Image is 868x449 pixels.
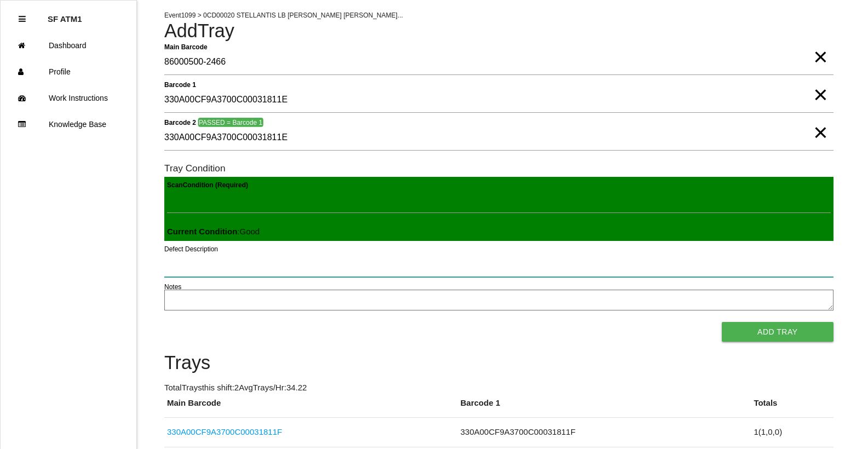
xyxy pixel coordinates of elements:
b: Current Condition [167,227,237,236]
b: Barcode 1 [164,80,196,88]
th: Totals [751,397,833,418]
span: PASSED = Barcode 1 [198,118,263,127]
label: Defect Description [164,244,218,254]
span: Event 1099 > 0CD00020 STELLANTIS LB [PERSON_NAME] [PERSON_NAME]... [164,11,403,19]
td: 330A00CF9A3700C00031811F [458,418,751,447]
b: Scan Condition (Required) [167,181,248,189]
div: Close [19,6,26,32]
th: Barcode 1 [458,397,751,418]
b: Main Barcode [164,43,208,50]
h4: Trays [164,353,833,373]
p: SF ATM1 [48,6,82,24]
a: 330A00CF9A3700C00031811F [167,427,282,436]
a: Knowledge Base [1,111,136,137]
span: : Good [167,227,260,236]
td: 1 ( 1 , 0 , 0 ) [751,418,833,447]
span: Clear Input [813,111,827,133]
button: Add Tray [722,322,833,342]
span: Clear Input [813,35,827,57]
span: Clear Input [813,73,827,95]
th: Main Barcode [164,397,458,418]
a: Dashboard [1,32,136,59]
h6: Tray Condition [164,163,833,174]
label: Notes [164,282,181,292]
p: Total Trays this shift: 2 Avg Trays /Hr: 34.22 [164,382,833,394]
b: Barcode 2 [164,118,196,126]
a: Profile [1,59,136,85]
h4: Add Tray [164,21,833,42]
input: Required [164,50,833,75]
a: Work Instructions [1,85,136,111]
